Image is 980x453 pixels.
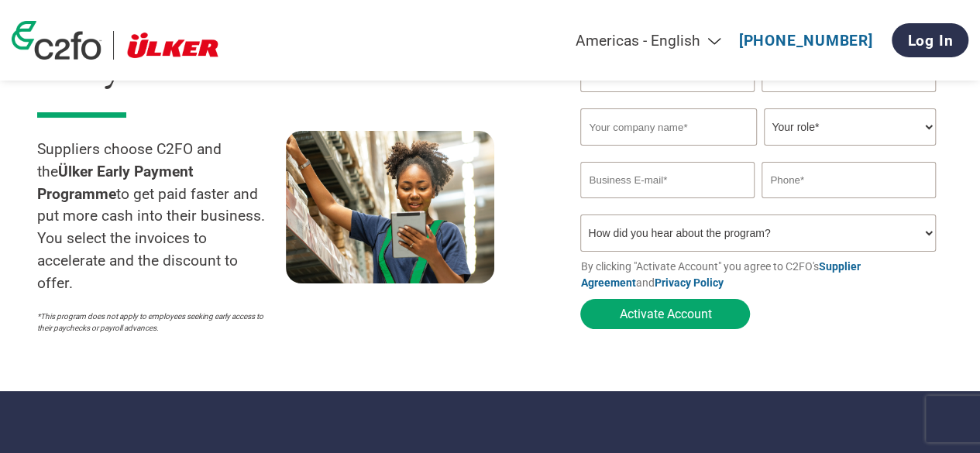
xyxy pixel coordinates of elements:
[12,21,101,60] img: c2fo logo
[654,276,723,289] a: Privacy Policy
[286,131,494,283] img: supply chain worker
[762,200,935,208] div: Inavlid Phone Number
[580,108,756,146] input: Your company name*
[580,94,754,102] div: Invalid first name or first name is too long
[580,259,943,291] p: By clicking "Activate Account" you agree to C2FO's and
[126,31,221,60] img: Ülker
[580,162,754,198] input: Invalid Email format
[580,200,754,208] div: Inavlid Email Address
[37,163,194,203] strong: Ülker Early Payment Programme
[37,311,270,334] p: *This program does not apply to employees seeking early access to their paychecks or payroll adva...
[892,23,968,57] a: Log In
[580,299,750,329] button: Activate Account
[762,94,935,102] div: Invalid last name or last name is too long
[37,139,286,295] p: Suppliers choose C2FO and the to get paid faster and put more cash into their business. You selec...
[580,147,935,156] div: Invalid company name or company name is too long
[762,162,935,198] input: Phone*
[764,108,935,146] select: Title/Role
[739,32,873,50] a: [PHONE_NUMBER]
